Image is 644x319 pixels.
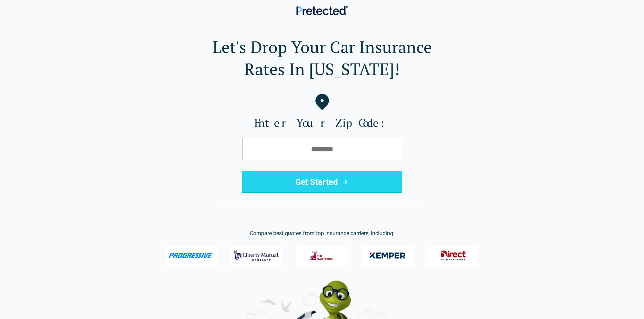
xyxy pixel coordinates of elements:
[11,229,633,238] p: Compare best quotes from top insurance carriers, including:
[305,247,339,265] img: The Hartford
[436,247,470,265] img: Direct General
[11,36,633,80] h1: Let's Drop Your Car Insurance Rates In [US_STATE]!
[168,253,214,258] img: Progressive
[234,247,279,265] img: Liberty Mutual
[11,116,633,130] label: Enter Your Zip Code:
[296,6,348,15] img: Pretected
[365,247,410,265] img: Kemper
[242,171,402,193] button: Get Started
